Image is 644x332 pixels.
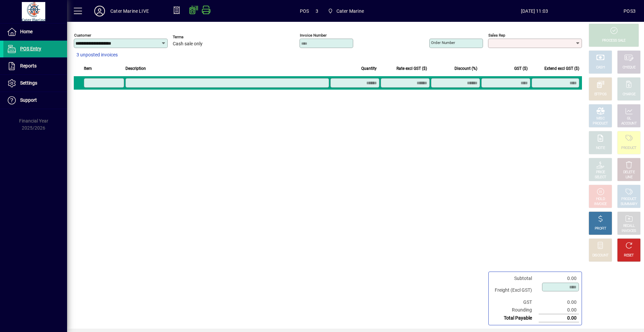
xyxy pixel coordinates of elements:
button: 3 unposted invoices [74,49,120,61]
div: PRODUCT [621,197,636,202]
span: Support [20,97,37,103]
td: GST [491,298,539,306]
span: Extend excl GST ($) [544,65,579,72]
td: 0.00 [539,275,579,282]
td: 0.00 [539,298,579,306]
div: NOTE [596,146,605,151]
span: [DATE] 11:03 [445,6,624,16]
div: PROFIT [595,226,606,231]
div: INVOICES [622,229,636,234]
div: CHARGE [623,92,636,97]
a: Settings [3,75,67,92]
div: DISCOUNT [592,253,608,258]
span: Cater Marine [336,6,364,16]
div: HOLD [596,197,605,202]
div: GL [627,116,631,121]
button: Profile [89,5,110,17]
span: Cater Marine [325,5,367,17]
mat-label: Sales rep [488,33,505,38]
span: Discount (%) [454,65,477,72]
div: PRODUCT [621,146,636,151]
div: RESET [624,253,634,258]
div: CHEQUE [623,65,635,70]
td: Freight (Excl GST) [491,282,539,298]
span: Item [84,65,92,72]
div: MISC [596,116,604,121]
a: Home [3,23,67,40]
mat-label: Customer [74,33,91,38]
span: Terms [173,35,213,39]
span: POS Entry [20,46,41,51]
td: Total Payable [491,314,539,322]
span: Home [20,29,33,34]
span: POS [300,6,309,16]
mat-label: Invoice number [300,33,327,38]
a: Reports [3,58,67,75]
div: CASH [596,65,605,70]
span: Cash sale only [173,41,203,47]
div: SUMMARY [621,202,637,207]
div: SELECT [595,175,606,180]
div: Cater Marine LIVE [110,6,149,16]
div: ACCOUNT [621,121,637,126]
span: Rate excl GST ($) [396,65,427,72]
span: Settings [20,80,37,86]
span: Quantity [361,65,377,72]
td: 0.00 [539,306,579,314]
td: 0.00 [539,314,579,322]
span: Reports [20,63,37,68]
div: PROCESS SALE [602,38,626,43]
div: RECALL [623,224,635,229]
span: 3 unposted invoices [76,51,118,58]
div: DELETE [623,170,635,175]
div: PRICE [596,170,605,175]
td: Rounding [491,306,539,314]
td: Subtotal [491,275,539,282]
div: PRODUCT [593,121,608,126]
div: LINE [626,175,632,180]
div: INVOICE [594,202,606,207]
span: GST ($) [514,65,528,72]
span: 3 [316,6,318,16]
div: EFTPOS [594,92,607,97]
mat-label: Order number [431,40,455,45]
div: POS3 [624,6,636,16]
a: Support [3,92,67,109]
span: Description [125,65,146,72]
